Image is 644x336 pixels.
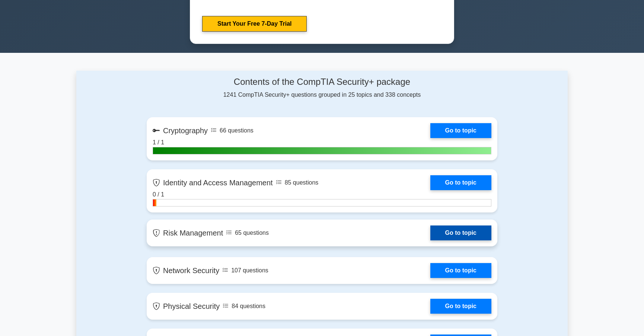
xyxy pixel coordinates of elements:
a: Start Your Free 7-Day Trial [202,16,307,32]
div: 1241 CompTIA Security+ questions grouped in 25 topics and 338 concepts [147,77,497,99]
a: Go to topic [430,123,491,138]
a: Go to topic [430,299,491,314]
h4: Contents of the CompTIA Security+ package [147,77,497,87]
a: Go to topic [430,175,491,190]
a: Go to topic [430,263,491,278]
a: Go to topic [430,225,491,240]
